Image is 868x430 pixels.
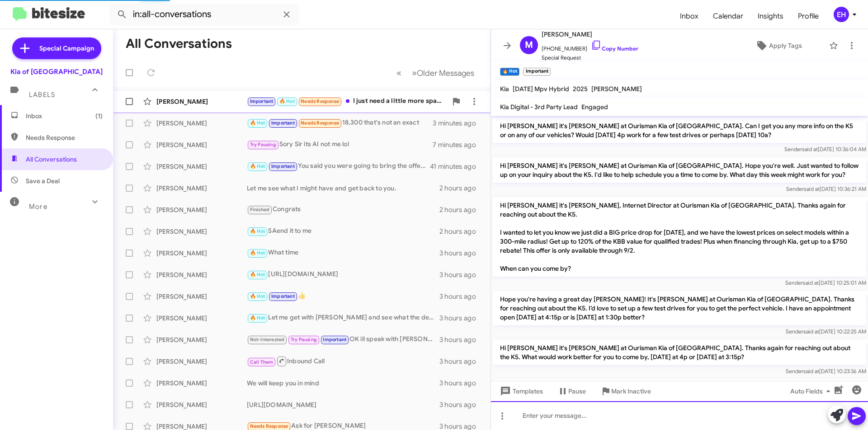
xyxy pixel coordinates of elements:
[156,205,247,214] div: [PERSON_NAME]
[323,337,346,342] span: Important
[247,96,447,106] div: I just need a little more space, especially in the trunk area. The Seltos has more of that than m...
[412,67,417,79] span: »
[26,176,60,185] span: Save a Deal
[803,328,819,335] span: said at
[406,64,480,82] button: Next
[439,400,483,409] div: 3 hours ago
[439,314,483,323] div: 3 hours ago
[279,98,295,104] span: 🔥 Hot
[673,3,706,29] a: Inbox
[498,383,543,399] span: Templates
[439,227,483,236] div: 2 hours ago
[156,400,247,409] div: [PERSON_NAME]
[513,85,569,93] span: [DATE] Mpv Hybrid
[500,68,519,76] small: 🔥 Hot
[291,337,317,342] span: Try Pausing
[39,44,94,53] span: Special Campaign
[568,383,586,399] span: Pause
[439,335,483,344] div: 3 hours ago
[156,119,247,128] div: [PERSON_NAME]
[29,203,47,211] span: More
[247,379,439,388] div: We will keep you in mind
[439,379,483,388] div: 3 hours ago
[247,118,433,128] div: 18,300 that's not an exact
[156,314,247,323] div: [PERSON_NAME]
[439,184,483,193] div: 2 hours ago
[542,53,638,62] span: Special Request
[156,335,247,344] div: [PERSON_NAME]
[493,157,866,183] p: Hi [PERSON_NAME] it's [PERSON_NAME] at Ourisman Kia of [GEOGRAPHIC_DATA]. Hope you're well. Just ...
[591,45,638,52] a: Copy Number
[250,142,276,148] span: Try Pausing
[750,3,791,29] a: Insights
[250,315,265,321] span: 🔥 Hot
[126,37,232,51] h1: All Conversations
[500,103,578,111] span: Kia Digital - 3rd Party Lead
[156,249,247,258] div: [PERSON_NAME]
[250,423,288,429] span: Needs Response
[493,118,866,143] p: Hi [PERSON_NAME] it's [PERSON_NAME] at Ourisman Kia of [GEOGRAPHIC_DATA]. Can I get you any more ...
[550,383,593,399] button: Pause
[784,146,866,153] span: Sender [DATE] 10:36:04 AM
[542,29,638,40] span: [PERSON_NAME]
[247,269,439,280] div: [URL][DOMAIN_NAME]
[786,368,866,375] span: Sender [DATE] 10:23:36 AM
[706,3,750,29] a: Calendar
[493,379,866,405] p: Hi [PERSON_NAME] this is [PERSON_NAME] at Ourisman Kia of [GEOGRAPHIC_DATA]. I wanted to check ba...
[247,400,439,409] div: [URL][DOMAIN_NAME]
[247,226,439,236] div: SAend it to me
[769,37,802,54] span: Apply Tags
[417,68,474,78] span: Older Messages
[250,293,265,299] span: 🔥 Hot
[732,37,825,54] button: Apply Tags
[156,184,247,193] div: [PERSON_NAME]
[439,357,483,366] div: 3 hours ago
[834,7,849,22] div: EH
[439,292,483,301] div: 3 hours ago
[271,120,295,126] span: Important
[826,7,858,22] button: EH
[525,38,533,52] span: M
[271,163,295,169] span: Important
[791,3,826,29] a: Profile
[250,359,274,365] span: Call Them
[593,383,658,399] button: Mark Inactive
[250,337,285,342] span: Not-Interested
[433,119,483,128] div: 3 minutes ago
[396,67,401,79] span: «
[156,357,247,366] div: [PERSON_NAME]
[804,185,820,192] span: said at
[785,279,866,286] span: Sender [DATE] 10:25:01 AM
[433,140,483,149] div: 7 minutes ago
[250,98,274,104] span: Important
[591,85,642,93] span: [PERSON_NAME]
[523,68,550,76] small: Important
[542,40,638,53] span: [PHONE_NUMBER]
[250,228,265,234] span: 🔥 Hot
[250,163,265,169] span: 🔥 Hot
[250,272,265,277] span: 🔥 Hot
[95,111,103,120] span: (1)
[156,292,247,301] div: [PERSON_NAME]
[783,383,841,399] button: Auto Fields
[301,120,339,126] span: Needs Response
[581,103,608,111] span: Engaged
[493,340,866,365] p: Hi [PERSON_NAME] it's [PERSON_NAME] at Ourisman Kia of [GEOGRAPHIC_DATA]. Thanks again for reachi...
[156,140,247,149] div: [PERSON_NAME]
[247,334,439,345] div: OK ill speak with [PERSON_NAME] and get back to you
[430,162,483,171] div: 41 minutes ago
[247,291,439,301] div: 👍
[786,328,866,335] span: Sender [DATE] 10:22:25 AM
[790,383,834,399] span: Auto Fields
[301,98,339,104] span: Needs Response
[803,368,819,375] span: said at
[29,91,55,99] span: Labels
[26,133,103,142] span: Needs Response
[109,4,299,25] input: Search
[247,204,439,215] div: Congrats
[247,184,439,193] div: Let me see what I might have and get back to you.
[247,356,439,367] div: Inbound Call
